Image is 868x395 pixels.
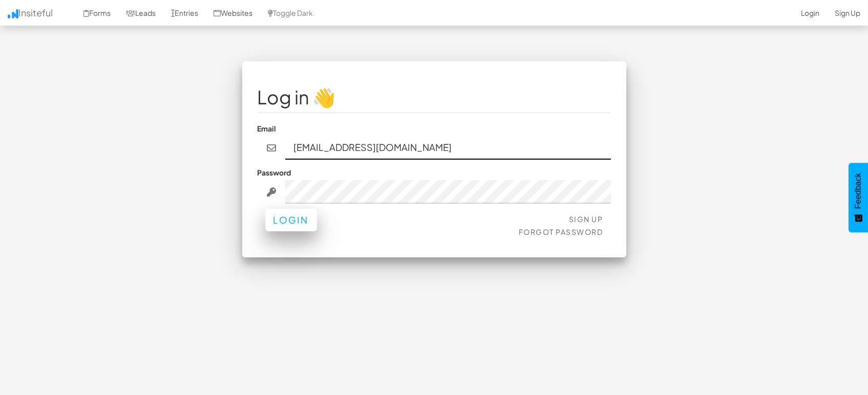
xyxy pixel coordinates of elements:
h1: Log in 👋 [258,87,611,107]
a: Sign Up [569,214,603,224]
a: Forgot Password [519,227,603,236]
input: john@doe.com [285,136,611,160]
span: Feedback [854,173,863,209]
button: Feedback - Show survey [849,163,868,232]
label: Email [258,123,277,134]
label: Password [258,167,291,178]
button: Login [265,209,317,231]
img: icon.png [8,9,18,18]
